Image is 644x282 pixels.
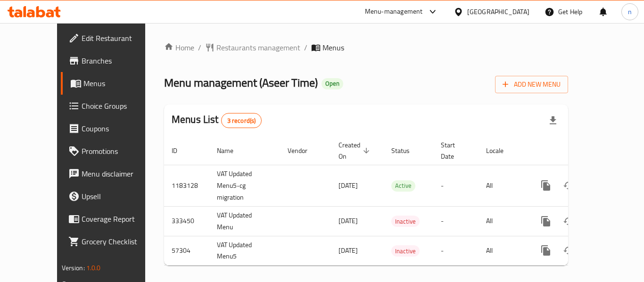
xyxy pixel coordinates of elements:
td: All [479,236,527,266]
span: Version: [62,262,85,274]
span: ID [172,145,190,156]
span: Inactive [391,246,420,257]
span: Menus [322,42,344,53]
span: Vendor [288,145,320,156]
span: Status [391,145,422,156]
span: Active [391,180,415,191]
th: Actions [527,137,633,165]
span: Restaurants management [216,42,300,53]
a: Promotions [61,140,165,162]
button: more [535,174,557,197]
a: Coupons [61,117,165,140]
li: / [304,42,307,53]
td: VAT Updated Menu [209,206,280,236]
span: [DATE] [339,244,358,257]
button: Change Status [557,174,580,197]
span: 1.0.0 [86,262,101,274]
span: Created On [339,139,372,162]
div: Export file [542,109,564,132]
span: Menu disclaimer [82,168,157,179]
span: [DATE] [339,215,358,227]
td: - [433,206,479,236]
span: Start Date [441,139,467,162]
span: Coupons [82,123,157,134]
a: Menu disclaimer [61,162,165,185]
nav: breadcrumb [164,42,568,53]
span: Grocery Checklist [82,236,157,247]
button: more [535,210,557,233]
td: VAT Updated Menu5 [209,236,280,266]
span: Promotions [82,145,157,157]
button: Change Status [557,210,580,233]
td: VAT Updated Menu5-cg migration [209,165,280,206]
span: Menu management ( Aseer Time ) [164,72,318,93]
div: Open [322,78,343,89]
span: Menus [83,78,157,89]
a: Grocery Checklist [61,230,165,253]
span: Add New Menu [503,79,561,90]
span: n [628,7,632,17]
span: Upsell [82,191,157,202]
a: Edit Restaurant [61,27,165,49]
a: Choice Groups [61,95,165,117]
li: / [198,42,201,53]
a: Menus [61,72,165,95]
a: Home [164,42,194,53]
span: Choice Groups [82,100,157,112]
div: Total records count [221,113,262,128]
td: 333450 [164,206,209,236]
td: 57304 [164,236,209,266]
a: Upsell [61,185,165,208]
a: Restaurants management [205,42,300,53]
button: Add New Menu [495,76,568,93]
td: - [433,236,479,266]
span: Name [217,145,246,156]
span: Inactive [391,216,420,227]
span: Locale [486,145,516,156]
span: [DATE] [339,179,358,192]
span: Edit Restaurant [82,32,157,44]
span: Branches [82,55,157,66]
div: Menu-management [365,6,423,17]
div: Inactive [391,216,420,227]
span: Open [322,80,343,88]
a: Branches [61,49,165,72]
span: 3 record(s) [222,116,262,125]
td: - [433,165,479,206]
span: Coverage Report [82,213,157,225]
button: Change Status [557,239,580,262]
a: Coverage Report [61,208,165,230]
table: enhanced table [164,137,633,266]
div: [GEOGRAPHIC_DATA] [467,7,529,17]
div: Inactive [391,245,420,257]
td: All [479,206,527,236]
td: All [479,165,527,206]
td: 1183128 [164,165,209,206]
button: more [535,239,557,262]
h2: Menus List [172,113,262,128]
